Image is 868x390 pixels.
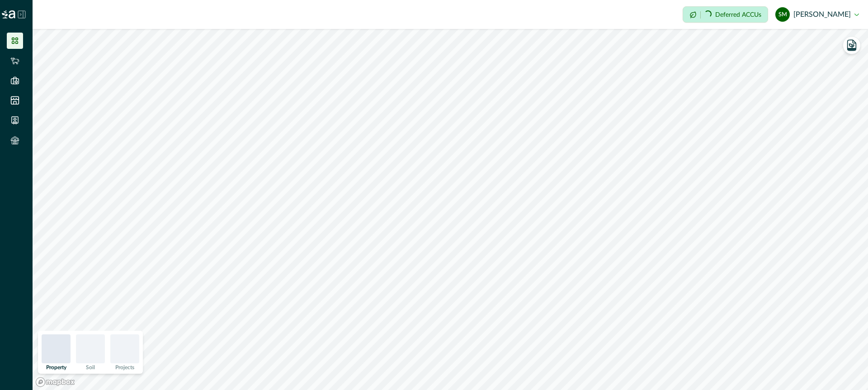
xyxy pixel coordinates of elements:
p: Soil [86,365,95,370]
p: Property [46,365,66,370]
img: Logo [2,10,15,19]
p: Deferred ACCUs [715,11,761,18]
canvas: Map [33,29,868,390]
p: Projects [115,365,134,370]
a: Mapbox logo [35,377,75,387]
button: steve le moenic[PERSON_NAME] [775,4,859,25]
